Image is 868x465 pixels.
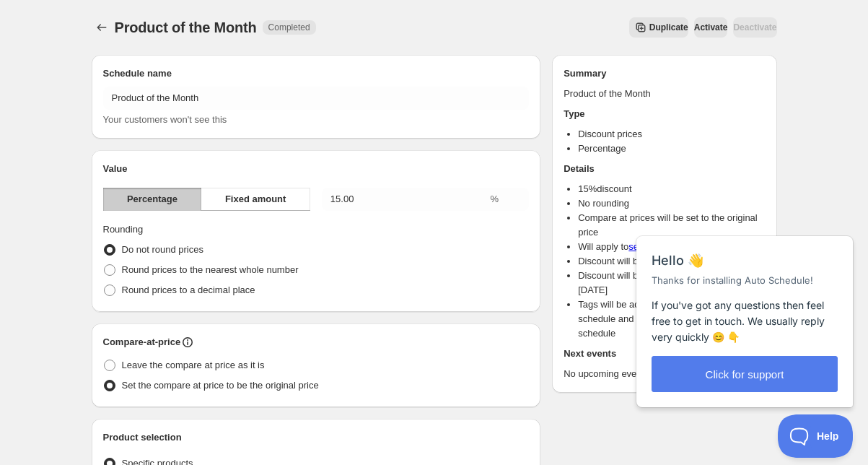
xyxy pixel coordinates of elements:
li: Compare at prices will be set to the original price [578,211,765,240]
li: Percentage [578,142,765,156]
span: Round prices to a decimal place [122,284,255,295]
span: Rounding [103,224,144,235]
p: No upcoming events [564,367,765,381]
span: Product of the Month [115,19,257,35]
span: Leave the compare at price as it is [122,360,265,370]
li: 15 % discount [578,182,765,196]
button: Fixed amount [201,188,310,211]
li: Discount prices [578,127,765,142]
h2: Type [564,107,765,121]
button: Percentage [103,188,202,211]
span: Fixed amount [225,192,286,207]
span: Percentage [127,192,177,207]
span: Activate [694,22,728,33]
li: Discount will be removed at 11:30 AM [DATE] [578,269,765,297]
span: Do not round prices [122,244,203,255]
span: % [491,194,499,204]
button: Secondary action label [629,17,688,38]
h2: Compare-at-price [103,335,181,349]
span: Completed [268,22,310,33]
p: Product of the Month [564,87,765,101]
iframe: Help Scout Beacon - Open [778,414,854,458]
li: No rounding [578,196,765,211]
span: Round prices to the nearest whole number [122,264,299,275]
li: Will apply to [578,240,765,254]
span: Duplicate [649,22,688,33]
h2: Details [564,162,765,176]
li: Tags will be added at the start of the schedule and removed at the end of the schedule [578,297,765,341]
h2: Product selection [103,430,530,445]
h2: Value [103,162,530,176]
h2: Schedule name [103,66,530,81]
span: Your customers won't see this [103,114,227,125]
iframe: Help Scout Beacon - Messages and Notifications [629,200,862,414]
h2: Next events [564,347,765,361]
button: Activate [694,17,728,38]
span: Set the compare at price to be the original price [122,380,319,391]
li: Discount will be applied at 12:21 PM [DATE] [578,254,765,269]
button: Schedules [92,17,112,38]
h2: Summary [564,66,765,81]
